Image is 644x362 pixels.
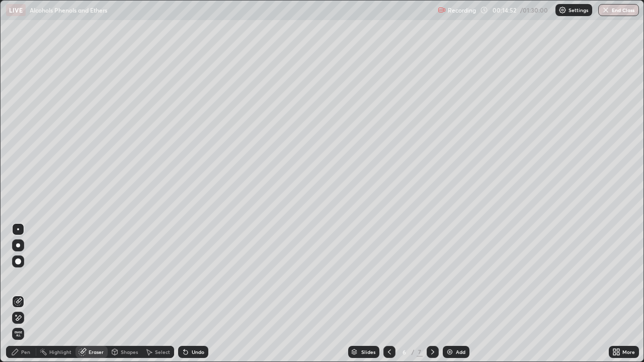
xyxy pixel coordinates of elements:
img: end-class-cross [602,6,610,14]
p: Settings [569,8,588,13]
img: recording.375f2c34.svg [438,6,446,14]
div: More [622,349,635,354]
p: Alcohols Phenols and Ethers [30,6,107,14]
div: Eraser [89,349,104,354]
div: 6 [399,349,410,355]
div: 7 [417,347,423,356]
p: LIVE [9,6,23,14]
div: Highlight [49,349,71,354]
p: Recording [448,7,476,14]
div: Slides [361,349,375,354]
button: End Class [598,4,639,16]
img: add-slide-button [446,348,454,356]
span: Erase all [13,331,24,337]
div: Add [456,349,465,354]
div: Pen [21,349,30,354]
div: / [412,349,415,355]
div: Shapes [121,349,138,354]
div: Undo [192,349,204,354]
div: Select [155,349,170,354]
img: class-settings-icons [558,6,567,14]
